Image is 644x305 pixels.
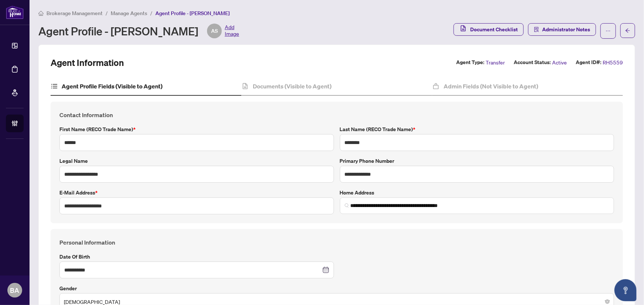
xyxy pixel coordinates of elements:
h4: Contact Information [59,111,614,119]
span: RH5559 [603,58,623,67]
img: search_icon [345,203,349,208]
span: home [38,11,44,16]
label: Agent Type: [456,58,484,67]
button: Administrator Notes [528,23,596,36]
button: Document Checklist [454,23,524,36]
label: Gender [59,284,614,292]
div: Agent Profile - [PERSON_NAME] [38,24,239,38]
label: Account Status: [514,58,551,67]
label: First Name (RECO Trade Name) [59,125,334,133]
h4: Documents (Visible to Agent) [253,82,331,91]
span: Active [552,58,567,67]
li: / [150,9,152,17]
span: BA [10,285,20,295]
span: Brokerage Management [47,10,103,17]
label: Agent ID#: [576,58,601,67]
label: Date of Birth [59,253,334,261]
span: ellipsis [606,28,611,34]
label: Last Name (RECO Trade Name) [340,125,614,133]
span: Add Image [225,24,239,38]
span: Administrator Notes [542,24,590,35]
span: solution [534,27,539,32]
label: Legal Name [59,157,334,165]
span: Manage Agents [111,10,147,17]
span: close-circle [605,299,610,304]
label: Primary Phone Number [340,157,614,165]
img: logo [6,6,24,19]
span: AS [211,27,218,35]
span: Agent Profile - [PERSON_NAME] [155,10,230,17]
span: Transfer [486,58,505,67]
h4: Personal Information [59,238,614,247]
h2: Agent Information [51,57,124,69]
button: Open asap [614,279,637,301]
label: E-mail Address [59,189,334,197]
li: / [106,9,108,17]
h4: Admin Fields (Not Visible to Agent) [444,82,538,91]
label: Home Address [340,189,614,197]
span: Document Checklist [470,24,518,35]
h4: Agent Profile Fields (Visible to Agent) [62,82,162,91]
span: arrow-left [625,28,630,33]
